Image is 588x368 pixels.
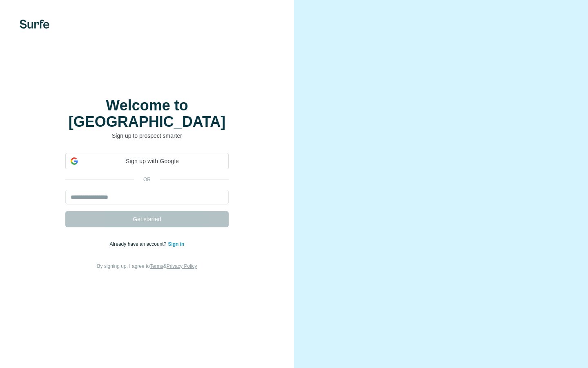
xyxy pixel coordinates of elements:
a: Privacy Policy [167,263,197,269]
span: By signing up, I agree to & [97,263,197,269]
h1: Welcome to [GEOGRAPHIC_DATA] [65,97,229,130]
span: Sign up with Google [81,157,223,166]
a: Sign in [168,241,184,247]
a: Terms [150,263,163,269]
p: Sign up to prospect smarter [65,132,229,140]
img: Surfe's logo [20,20,49,29]
div: Sign up with Google [65,153,229,169]
p: or [134,176,160,183]
span: Already have an account? [110,241,168,247]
